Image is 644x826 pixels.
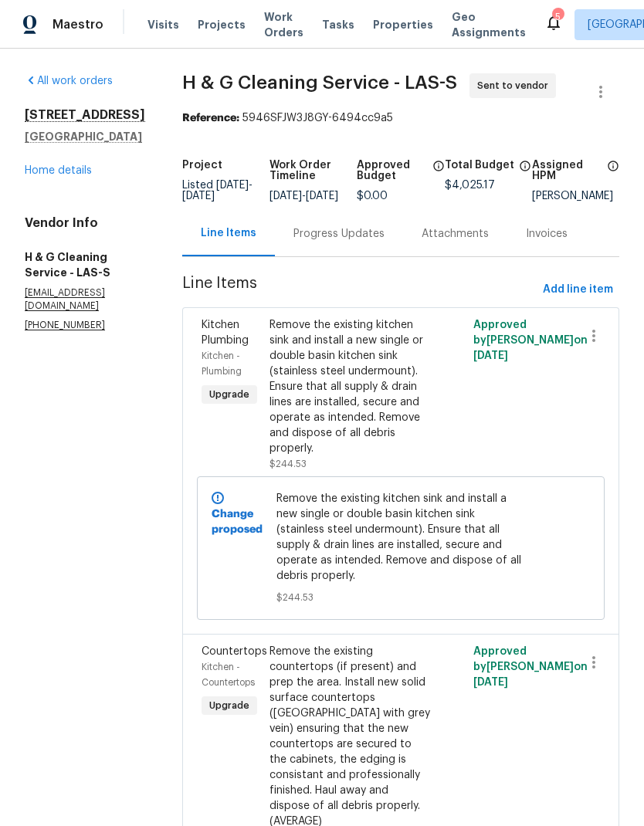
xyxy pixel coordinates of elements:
[607,160,619,191] span: The hpm assigned to this work order.
[25,76,113,86] a: All work orders
[182,73,457,92] span: H & G Cleaning Service - LAS-S
[473,677,508,688] span: [DATE]
[445,160,514,171] h5: Total Budget
[53,17,103,32] span: Maestro
[182,191,215,201] span: [DATE]
[276,491,526,584] span: Remove the existing kitchen sink and install a new single or double basin kitchen sink (stainless...
[202,351,242,376] span: Kitchen - Plumbing
[203,387,256,402] span: Upgrade
[473,320,588,361] span: Approved by [PERSON_NAME] on
[543,280,613,300] span: Add line item
[269,191,302,201] span: [DATE]
[25,165,92,176] a: Home details
[445,180,495,191] span: $4,025.17
[519,160,531,180] span: The total cost of line items that have been proposed by Opendoor. This sum includes line items th...
[357,160,427,181] h5: Approved Budget
[202,320,249,346] span: Kitchen Plumbing
[203,698,256,713] span: Upgrade
[532,191,619,201] div: [PERSON_NAME]
[373,17,433,32] span: Properties
[293,226,385,242] div: Progress Updates
[212,509,263,535] b: Change proposed
[25,215,145,231] h4: Vendor Info
[537,276,619,304] button: Add line item
[182,113,239,124] b: Reference:
[198,17,246,32] span: Projects
[201,225,256,241] div: Line Items
[216,180,249,191] span: [DATE]
[269,317,430,456] div: Remove the existing kitchen sink and install a new single or double basin kitchen sink (stainless...
[264,9,303,40] span: Work Orders
[182,110,619,126] div: 5946SFJW3J8GY-6494cc9a5
[477,78,554,93] span: Sent to vendor
[202,662,255,687] span: Kitchen - Countertops
[202,646,267,657] span: Countertops
[322,19,354,30] span: Tasks
[276,590,526,605] span: $244.53
[269,459,307,469] span: $244.53
[473,646,588,688] span: Approved by [PERSON_NAME] on
[306,191,338,201] span: [DATE]
[182,160,222,171] h5: Project
[452,9,526,40] span: Geo Assignments
[182,180,253,201] span: -
[357,191,388,201] span: $0.00
[552,9,563,25] div: 5
[526,226,568,242] div: Invoices
[269,191,338,201] span: -
[269,160,357,181] h5: Work Order Timeline
[182,180,253,201] span: Listed
[432,160,445,191] span: The total cost of line items that have been approved by both Opendoor and the Trade Partner. This...
[25,249,145,280] h5: H & G Cleaning Service - LAS-S
[473,350,508,361] span: [DATE]
[147,17,179,32] span: Visits
[532,160,602,181] h5: Assigned HPM
[182,276,537,304] span: Line Items
[422,226,489,242] div: Attachments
